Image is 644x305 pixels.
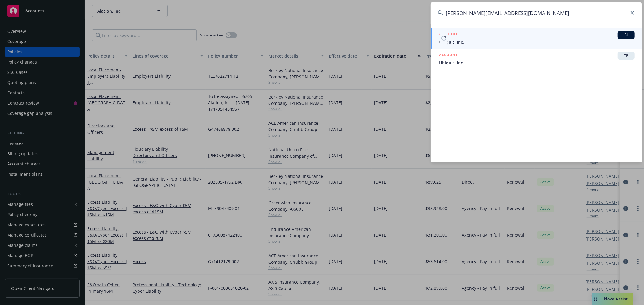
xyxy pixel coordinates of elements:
[431,49,642,69] a: ACCOUNTTRUbiquiti Inc.
[439,39,635,45] span: Ubiquiti Inc.
[620,53,632,58] span: TR
[431,28,642,49] a: ACCOUNTBIUbiquiti Inc.
[431,2,642,24] input: Search...
[620,32,632,38] span: BI
[439,31,457,38] h5: ACCOUNT
[439,60,635,66] span: Ubiquiti Inc.
[439,52,457,59] h5: ACCOUNT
